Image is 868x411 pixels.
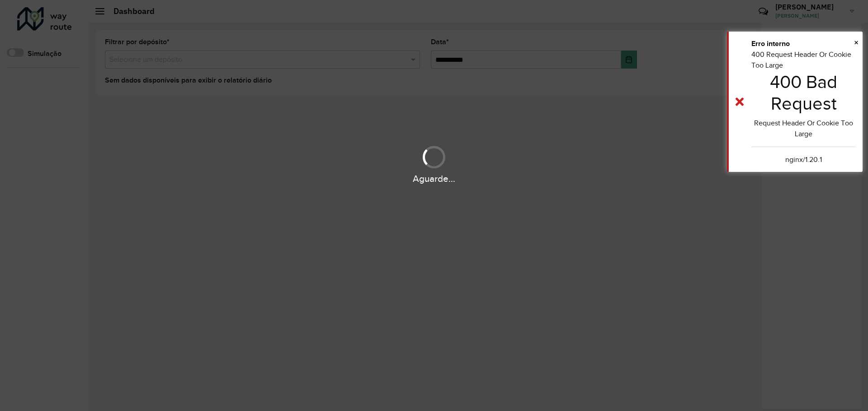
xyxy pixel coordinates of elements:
[751,49,856,165] div: 400 Request Header Or Cookie Too Large
[854,36,859,49] button: Close
[751,118,856,139] center: Request Header Or Cookie Too Large
[751,71,856,114] h1: 400 Bad Request
[751,38,856,49] div: Erro interno
[854,37,859,47] span: ×
[751,154,856,165] center: nginx/1.20.1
